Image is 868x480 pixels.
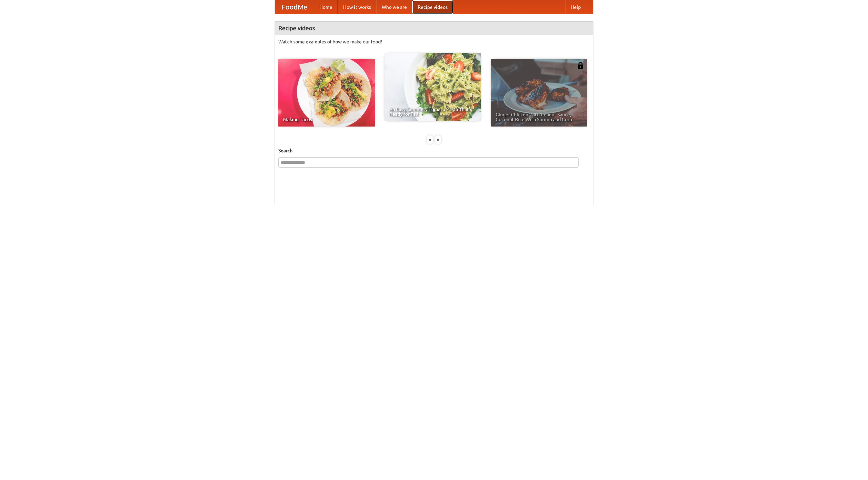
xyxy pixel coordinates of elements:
a: Recipe videos [412,0,453,14]
a: Making Tacos [278,59,375,127]
a: Home [314,0,338,14]
p: Watch some examples of how we make our food! [278,38,590,45]
span: Making Tacos [283,117,370,122]
h5: Search [278,147,590,154]
a: An Easy, Summery Tomato Pasta That's Ready for Fall [384,53,481,121]
a: Who we are [376,0,412,14]
a: FoodMe [275,0,314,14]
img: 483408.png [577,62,584,69]
a: How it works [338,0,376,14]
div: « [427,135,433,144]
a: Help [565,0,586,14]
span: An Easy, Summery Tomato Pasta That's Ready for Fall [389,107,476,116]
h4: Recipe videos [275,21,593,35]
div: » [435,135,441,144]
